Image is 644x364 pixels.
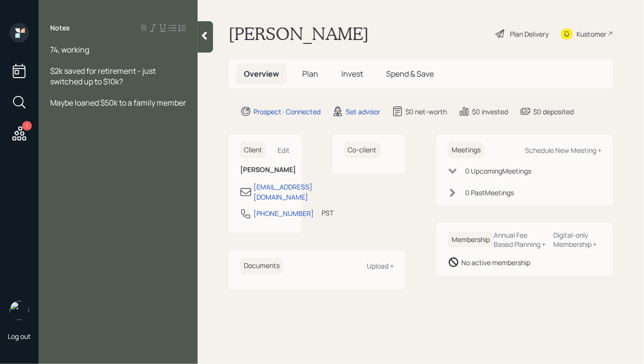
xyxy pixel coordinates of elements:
div: Log out [8,332,31,341]
span: Maybe loaned $50k to a family member [50,97,186,108]
h6: Membership [448,232,494,248]
h6: Meetings [448,142,484,158]
span: 74, working [50,44,89,55]
h6: [PERSON_NAME] [240,166,290,174]
div: 0 Past Meeting s [465,188,514,198]
h6: Client [240,142,266,158]
div: $0 net-worth [405,107,447,117]
span: Spend & Save [386,68,434,79]
span: Overview [244,68,279,79]
div: Digital-only Membership + [554,230,602,249]
div: [EMAIL_ADDRESS][DOMAIN_NAME] [254,182,312,202]
div: 0 Upcoming Meeting s [465,166,531,176]
div: No active membership [461,257,530,268]
div: Kustomer [577,29,606,39]
div: [PHONE_NUMBER] [254,208,314,218]
span: Plan [302,68,318,79]
img: hunter_neumayer.jpg [10,301,29,320]
h1: [PERSON_NAME] [228,23,369,44]
div: Annual Fee Based Planning + [494,230,546,249]
div: Schedule New Meeting + [525,146,602,155]
span: Invest [341,68,363,79]
div: $0 invested [472,107,508,117]
h6: Documents [240,258,283,274]
div: PST [322,208,334,218]
div: Plan Delivery [510,29,549,39]
div: Prospect · Connected [254,107,321,117]
label: Notes [50,23,70,33]
div: 1 [22,121,32,131]
div: Upload + [367,261,394,270]
h6: Co-client [344,142,381,158]
span: $2k saved for retirement - just switched up to $10k? [50,66,157,87]
div: Edit [278,146,290,155]
div: $0 deposited [533,107,574,117]
div: Set advisor [346,107,380,117]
